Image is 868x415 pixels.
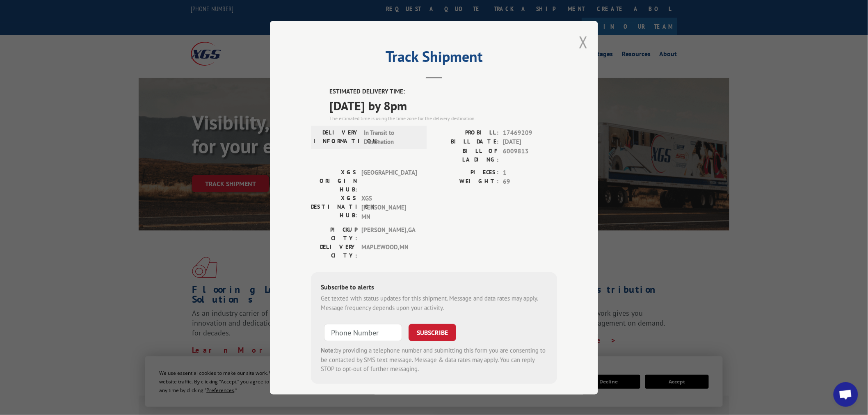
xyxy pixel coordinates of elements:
[361,226,417,243] span: [PERSON_NAME] , GA
[364,128,419,146] span: In Transit to Destination
[434,137,499,147] label: BILL DATE:
[311,226,357,243] label: PICKUP CITY:
[434,168,499,177] label: PIECES:
[361,168,417,194] span: [GEOGRAPHIC_DATA]
[321,347,335,354] strong: Note:
[361,194,417,221] span: XGS [PERSON_NAME] MN
[834,382,858,407] a: Open chat
[329,114,557,122] div: The estimated time is using the time zone for the delivery destination.
[434,128,499,137] label: PROBILL:
[409,324,456,341] button: SUBSCRIBE
[329,96,557,114] span: [DATE] by 8pm
[361,243,417,260] span: MAPLEWOOD , MN
[503,177,557,187] span: 69
[503,146,557,164] span: 6009813
[434,177,499,187] label: WEIGHT:
[321,294,547,312] div: Get texted with status updates for this shipment. Message and data rates may apply. Message frequ...
[434,146,499,164] label: BILL OF LADING:
[503,168,557,177] span: 1
[321,346,547,374] div: by providing a telephone number and submitting this form you are consenting to be contacted by SM...
[324,324,402,341] input: Phone Number
[311,243,357,260] label: DELIVERY CITY:
[313,128,360,146] label: DELIVERY INFORMATION:
[321,282,547,294] div: Subscribe to alerts
[329,87,557,96] label: ESTIMATED DELIVERY TIME:
[503,137,557,147] span: [DATE]
[311,194,357,221] label: XGS DESTINATION HUB:
[311,51,557,66] h2: Track Shipment
[311,168,357,194] label: XGS ORIGIN HUB:
[579,31,588,53] button: Close modal
[503,128,557,137] span: 17469209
